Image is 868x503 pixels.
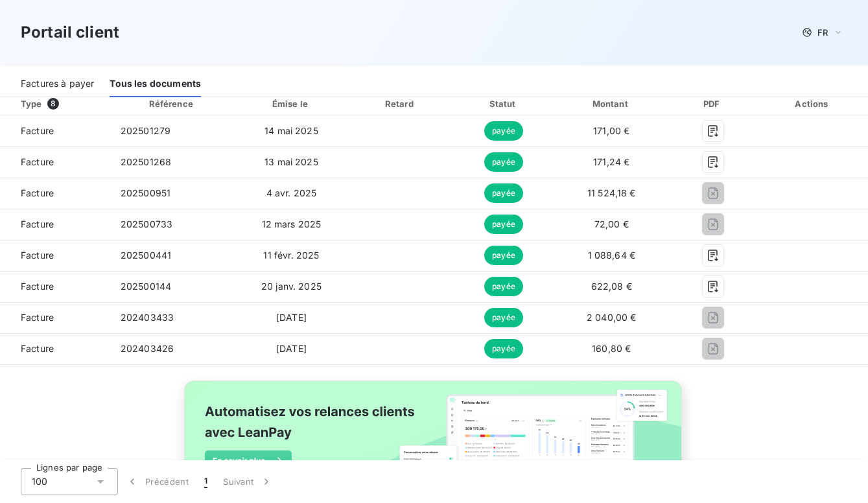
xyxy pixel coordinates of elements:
span: Facture [10,156,100,169]
span: 202403426 [121,343,174,354]
div: Type [13,97,108,110]
span: 11 524,18 € [587,187,636,198]
span: 202500144 [121,281,171,292]
span: payée [484,339,523,358]
span: payée [484,215,523,234]
span: 11 févr. 2025 [263,250,319,261]
span: 202403433 [121,312,174,323]
span: Facture [10,187,100,200]
div: Actions [760,97,865,110]
span: 160,80 € [592,343,631,354]
span: Facture [10,280,100,293]
span: Facture [10,218,100,231]
span: 12 mars 2025 [262,218,322,229]
span: payée [484,277,523,296]
div: Émise le [237,97,346,110]
span: payée [484,152,523,172]
span: 202500951 [121,187,170,198]
div: Statut [455,97,552,110]
span: payée [484,246,523,265]
div: PDF [671,97,755,110]
div: Référence [149,99,193,109]
span: 13 mai 2025 [264,156,318,167]
span: 1 088,64 € [588,250,636,261]
div: Factures à payer [21,70,94,97]
span: 622,08 € [591,281,632,292]
h3: Portail client [21,21,119,44]
span: 202501279 [121,125,170,136]
div: Tous les documents [110,70,201,97]
span: Facture [10,124,100,137]
button: 1 [196,468,215,495]
span: 1 [204,475,207,488]
span: 4 avr. 2025 [266,187,317,198]
div: Retard [351,97,450,110]
span: 14 mai 2025 [264,125,318,136]
span: Facture [10,311,100,324]
span: payée [484,308,523,327]
span: 171,24 € [593,156,629,167]
span: 8 [47,98,59,110]
span: [DATE] [276,343,307,354]
span: Facture [10,249,100,262]
span: payée [484,183,523,203]
span: Facture [10,342,100,355]
span: 202500441 [121,250,171,261]
button: Suivant [215,468,281,495]
button: Précédent [118,468,196,495]
span: 171,00 € [593,125,629,136]
span: 20 janv. 2025 [261,281,322,292]
span: [DATE] [276,312,307,323]
span: payée [484,121,523,141]
span: 2 040,00 € [587,312,637,323]
div: Montant [557,97,666,110]
span: 72,00 € [594,218,629,229]
span: 100 [32,475,47,488]
span: FR [817,27,828,38]
span: 202501268 [121,156,171,167]
span: 202500733 [121,218,172,229]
